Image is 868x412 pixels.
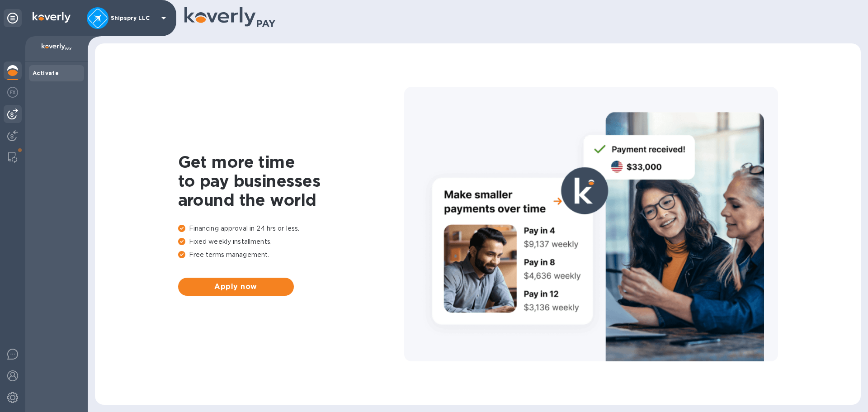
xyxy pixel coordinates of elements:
b: Activate [33,70,59,76]
img: Logo [33,12,71,23]
p: Fixed weekly installments. [178,237,404,246]
h1: Get more time to pay businesses around the world [178,152,404,209]
img: Foreign exchange [7,87,18,98]
p: Shipspry LLC [111,15,156,21]
div: Unpin categories [4,9,22,27]
span: Apply now [185,281,287,292]
p: Financing approval in 24 hrs or less. [178,224,404,233]
p: Free terms management. [178,250,404,260]
button: Apply now [178,278,294,296]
